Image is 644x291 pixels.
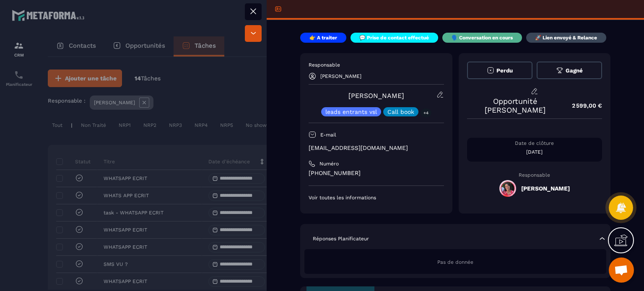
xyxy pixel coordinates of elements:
p: Call book [387,109,414,115]
p: [PERSON_NAME] [320,73,361,79]
p: 2 599,00 € [563,98,602,114]
p: leads entrants vsl [325,109,377,115]
p: +4 [421,108,431,117]
p: [PHONE_NUMBER] [309,169,444,177]
p: Responsable [467,172,602,178]
p: Responsable [309,62,444,68]
button: Perdu [467,62,532,79]
p: 💬 Prise de contact effectué [359,34,429,41]
p: [EMAIL_ADDRESS][DOMAIN_NAME] [309,144,444,152]
p: Numéro [319,160,339,167]
p: 🚀 Lien envoyé & Relance [535,34,597,41]
p: 🗣️ Conversation en cours [452,34,513,41]
p: E-mail [320,131,336,138]
p: Réponses Planificateur [313,235,369,242]
h5: [PERSON_NAME] [521,185,570,192]
div: Ouvrir le chat [609,258,634,283]
span: Pas de donnée [437,259,473,265]
p: [DATE] [467,149,602,155]
p: Voir toutes les informations [309,194,444,201]
a: [PERSON_NAME] [348,92,404,100]
p: 👉 A traiter [309,34,337,41]
p: Date de clôture [467,140,602,147]
span: Perdu [496,67,513,74]
span: Gagné [566,67,583,74]
button: Gagné [537,62,602,79]
p: Opportunité [PERSON_NAME] [467,97,564,114]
